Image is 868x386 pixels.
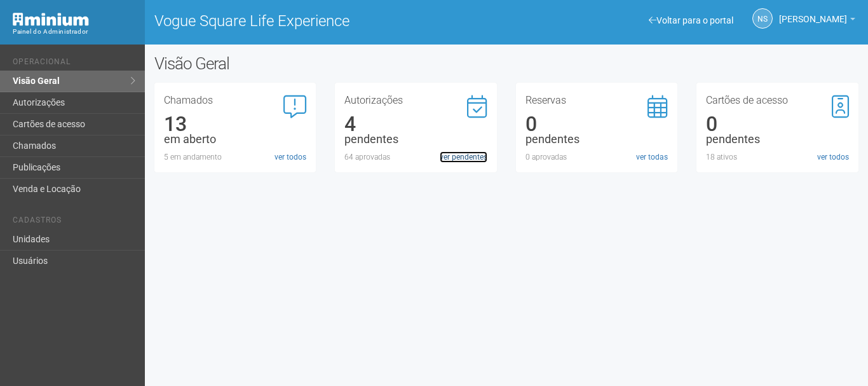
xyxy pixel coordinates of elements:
a: ver todas [636,151,668,163]
div: 5 em andamento [164,151,307,163]
div: Painel do Administrador [13,26,135,38]
h3: Reservas [526,95,668,106]
a: Voltar para o portal [649,15,733,25]
li: Operacional [13,57,135,71]
div: pendentes [706,134,849,145]
div: 64 aprovadas [344,151,487,163]
h3: Cartões de acesso [706,95,849,106]
a: [PERSON_NAME] [779,16,855,26]
span: Nicolle Silva [779,2,847,24]
a: ver pendentes [440,151,487,163]
h2: Visão Geral [154,54,437,73]
div: 0 [526,118,668,130]
h3: Chamados [164,95,307,106]
div: pendentes [526,134,668,145]
h3: Autorizações [344,95,487,106]
div: 4 [344,118,487,130]
div: pendentes [344,134,487,145]
h1: Vogue Square Life Experience [154,13,497,29]
div: em aberto [164,134,307,145]
a: NS [752,8,773,29]
div: 0 aprovadas [526,151,668,163]
img: Minium [13,13,89,26]
div: 0 [706,118,849,130]
div: 18 ativos [706,151,849,163]
div: 13 [164,118,307,130]
a: ver todos [817,151,849,163]
li: Cadastros [13,216,135,229]
a: ver todos [275,151,306,163]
